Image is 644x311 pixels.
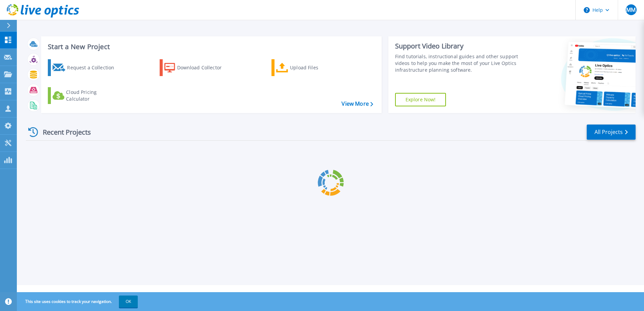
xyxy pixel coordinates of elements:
[271,59,347,76] a: Upload Files
[66,89,120,102] div: Cloud Pricing Calculator
[587,125,636,140] a: All Projects
[67,61,121,74] div: Request a Collection
[395,93,446,106] a: Explore Now!
[26,124,100,140] div: Recent Projects
[48,43,373,50] h3: Start a New Project
[119,296,138,308] button: OK
[177,61,231,74] div: Download Collector
[160,59,235,76] a: Download Collector
[626,7,636,12] span: MM
[19,296,138,308] span: This site uses cookies to track your navigation.
[290,61,344,74] div: Upload Files
[395,42,521,50] div: Support Video Library
[395,53,521,73] div: Find tutorials, instructional guides and other support videos to help you make the most of your L...
[342,101,373,107] a: View More
[48,87,123,104] a: Cloud Pricing Calculator
[48,59,123,76] a: Request a Collection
